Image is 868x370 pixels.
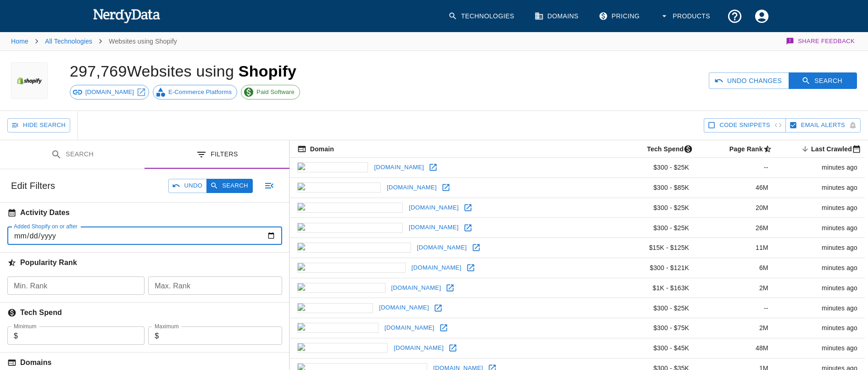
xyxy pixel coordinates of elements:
[297,283,385,293] img: caribbrew.com icon
[785,32,857,50] button: Share Feedback
[297,203,403,213] img: caringforkids.co.uk icon
[613,238,696,258] td: $15K - $125K
[148,326,282,345] div: $
[70,62,296,80] h1: 297,769 Websites using
[461,201,475,215] a: Open caringforkids.co.uk in new window
[696,238,776,258] td: 11M
[593,3,647,30] a: Pricing
[45,38,92,45] a: All Technologies
[613,338,696,358] td: $300 - $45K
[377,301,431,315] a: [DOMAIN_NAME]
[469,241,483,254] a: Open caringcanary.com.au in new window
[11,38,28,45] a: Home
[696,258,776,278] td: 6M
[443,3,522,30] a: Technologies
[789,72,857,89] button: Search
[635,144,696,155] span: The estimated minimum and maximum annual tech spend each webpage has, based on the free, freemium...
[613,218,696,238] td: $300 - $25K
[239,62,296,80] span: Shopify
[696,338,776,358] td: 48M
[15,62,44,99] img: Shopify logo
[70,85,149,99] a: [DOMAIN_NAME]
[431,301,445,315] a: Open chilkey.com in new window
[391,341,446,355] a: [DOMAIN_NAME]
[297,162,368,172] img: yestate.eu icon
[696,158,776,178] td: --
[163,88,237,97] span: E-Commerce Platforms
[145,140,289,169] button: Filters
[704,118,785,133] button: Show Code Snippets
[389,281,444,295] a: [DOMAIN_NAME]
[696,278,776,298] td: 2M
[696,177,776,198] td: 46M
[696,318,776,338] td: 2M
[14,322,36,330] label: Minimum
[719,120,770,131] span: Show Code Snippets
[297,343,388,353] img: cariadgin.co.uk icon
[721,3,748,30] button: Support and Documentation
[613,158,696,178] td: $300 - $25K
[7,118,70,133] button: Hide Search
[696,198,776,218] td: 20M
[461,221,475,235] a: Open caringcandies.com in new window
[109,37,177,46] p: Websites using Shopify
[443,281,457,295] a: Open caribbrew.com in new window
[776,298,865,318] td: minutes ago
[776,278,865,298] td: minutes ago
[776,158,865,178] td: minutes ago
[409,261,464,275] a: [DOMAIN_NAME]
[613,177,696,198] td: $300 - $85K
[613,318,696,338] td: $300 - $75K
[11,32,177,50] nav: breadcrumb
[297,223,403,233] img: caringcandies.com icon
[297,182,381,193] img: carinigioielli.it icon
[80,88,139,97] span: [DOMAIN_NAME]
[696,218,776,238] td: 26M
[776,258,865,278] td: minutes ago
[776,338,865,358] td: minutes ago
[654,3,718,30] button: Products
[776,177,865,198] td: minutes ago
[153,85,237,99] a: E-Commerce Platforms
[251,88,300,97] span: Paid Software
[799,144,865,155] span: Most recent date this website was successfully crawled
[613,298,696,318] td: $300 - $25K
[709,72,789,89] button: Undo Changes
[155,322,179,330] label: Maximum
[297,144,334,155] span: The registered domain name (i.e. "nerdydata.com").
[439,181,453,194] a: Open carinigioielli.it in new window
[426,160,440,174] a: Open yestate.eu in new window
[776,318,865,338] td: minutes ago
[785,118,861,133] button: You are receiving email alerts for this report. Click to disable.
[11,178,55,193] h6: Edit Filters
[382,321,437,335] a: [DOMAIN_NAME]
[801,120,845,131] span: You are receiving email alerts for this report. Click to disable.
[776,218,865,238] td: minutes ago
[718,144,776,155] span: A page popularity ranking based on a domain's backlinks. Smaller numbers signal more popular doma...
[415,241,469,255] a: [DOMAIN_NAME]
[372,160,426,175] a: [DOMAIN_NAME]
[613,278,696,298] td: $1K - $163K
[446,341,460,355] a: Open cariadgin.co.uk in new window
[748,3,775,30] button: Account Settings
[776,198,865,218] td: minutes ago
[464,261,478,275] a: Open caricariragazzi.com in new window
[822,305,857,340] iframe: Drift Widget Chat Controller
[776,238,865,258] td: minutes ago
[613,198,696,218] td: $300 - $25K
[93,6,160,25] img: NerdyData.com
[529,3,586,30] a: Domains
[613,258,696,278] td: $300 - $121K
[297,263,406,273] img: caricariragazzi.com icon
[7,326,145,345] div: $
[384,181,439,195] a: [DOMAIN_NAME]
[297,243,411,253] img: caringcanary.com.au icon
[406,201,461,215] a: [DOMAIN_NAME]
[14,222,78,230] label: Added Shopify on or after
[168,179,207,193] button: Undo
[437,321,451,335] a: Open caribbean.es in new window
[297,303,373,313] img: chilkey.com icon
[406,221,461,235] a: [DOMAIN_NAME]
[696,298,776,318] td: --
[297,323,378,333] img: caribbean.es icon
